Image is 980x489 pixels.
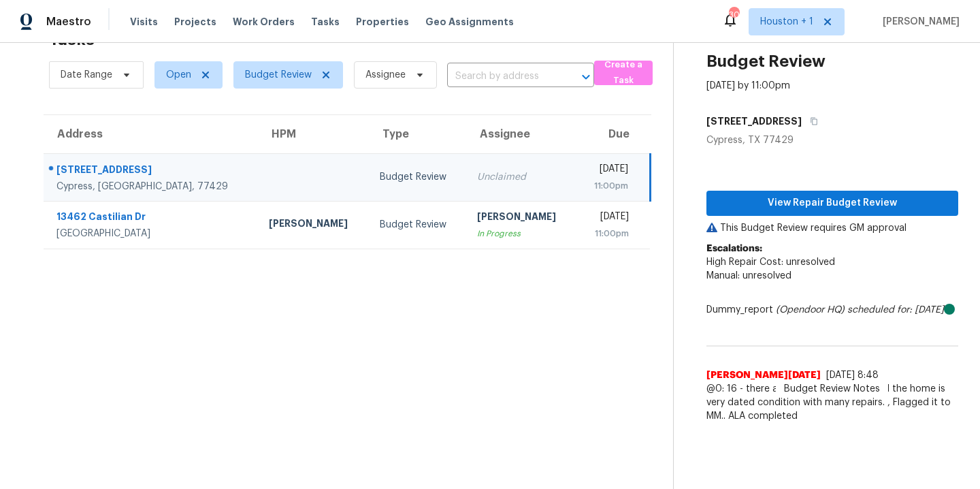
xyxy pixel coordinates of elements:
[425,15,514,29] span: Geo Assignments
[776,382,888,396] span: Budget Review Notes
[130,15,158,29] span: Visits
[587,210,629,227] div: [DATE]
[380,218,455,232] div: Budget Review
[174,15,216,29] span: Projects
[706,382,958,423] span: @0: 16 - there are foundation issues and the home is very dated condition with many repairs. , Fl...
[587,162,628,179] div: [DATE]
[706,303,958,317] div: Dummy_report
[311,17,340,27] span: Tasks
[877,15,960,29] span: [PERSON_NAME]
[365,68,406,82] span: Assignee
[245,68,312,82] span: Budget Review
[477,210,566,227] div: [PERSON_NAME]
[258,115,369,153] th: HPM
[233,15,295,29] span: Work Orders
[269,217,358,234] div: [PERSON_NAME]
[380,170,455,184] div: Budget Review
[56,180,247,193] div: Cypress, [GEOGRAPHIC_DATA], 77429
[166,68,191,82] span: Open
[56,163,247,180] div: [STREET_ADDRESS]
[802,109,820,133] button: Copy Address
[576,115,650,153] th: Due
[61,68,112,82] span: Date Range
[729,8,738,22] div: 30
[717,195,947,212] span: View Repair Budget Review
[594,61,653,85] button: Create a Task
[776,305,845,315] i: (Opendoor HQ)
[466,115,577,153] th: Assignee
[706,271,791,281] span: Manual: unresolved
[706,244,762,253] b: Escalations:
[477,227,566,240] div: In Progress
[576,67,595,86] button: Open
[56,210,247,227] div: 13462 Castilian Dr
[587,179,628,193] div: 11:00pm
[706,79,790,93] div: [DATE] by 11:00pm
[447,66,556,87] input: Search by address
[847,305,944,315] i: scheduled for: [DATE]
[706,257,835,267] span: High Repair Cost: unresolved
[44,115,258,153] th: Address
[706,221,958,235] p: This Budget Review requires GM approval
[356,15,409,29] span: Properties
[706,368,821,382] span: [PERSON_NAME][DATE]
[477,170,566,184] div: Unclaimed
[56,227,247,240] div: [GEOGRAPHIC_DATA]
[760,15,813,29] span: Houston + 1
[46,15,91,29] span: Maestro
[706,54,826,68] h2: Budget Review
[826,370,879,380] span: [DATE] 8:48
[369,115,466,153] th: Type
[706,114,802,128] h5: [STREET_ADDRESS]
[587,227,629,240] div: 11:00pm
[601,57,646,89] span: Create a Task
[49,33,95,46] h2: Tasks
[706,133,958,147] div: Cypress, TX 77429
[706,191,958,216] button: View Repair Budget Review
